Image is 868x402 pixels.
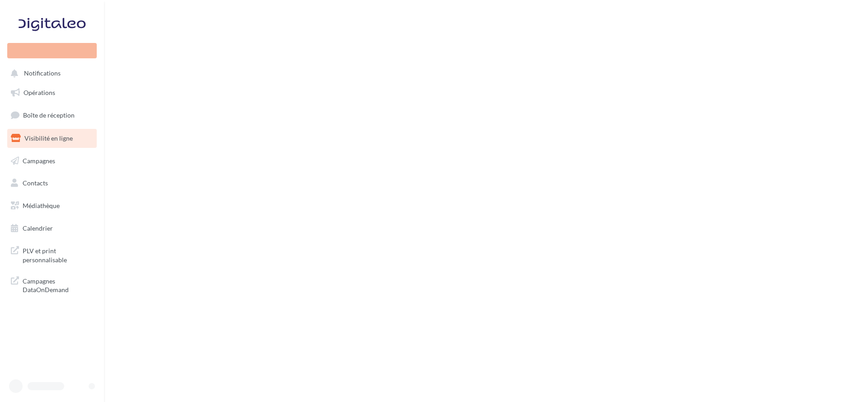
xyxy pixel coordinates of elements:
span: Médiathèque [23,202,60,209]
span: Calendrier [23,224,53,232]
span: Campagnes DataOnDemand [23,275,93,294]
a: Boîte de réception [5,105,99,125]
span: Contacts [23,179,48,187]
a: Contacts [5,174,99,193]
span: Opérations [24,89,55,96]
span: Campagnes [23,156,55,164]
span: PLV et print personnalisable [23,245,93,264]
span: Visibilité en ligne [24,134,73,142]
a: Campagnes [5,151,99,170]
a: PLV et print personnalisable [5,241,99,268]
div: Nouvelle campagne [7,43,97,58]
span: Boîte de réception [23,111,75,119]
span: Notifications [24,70,61,77]
a: Campagnes DataOnDemand [5,271,99,298]
a: Opérations [5,83,99,102]
a: Calendrier [5,219,99,238]
a: Visibilité en ligne [5,129,99,148]
a: Médiathèque [5,196,99,215]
